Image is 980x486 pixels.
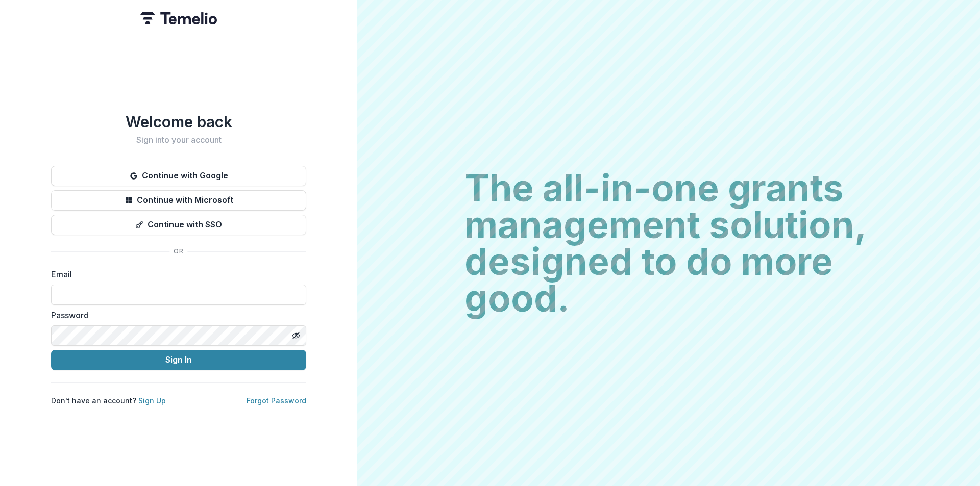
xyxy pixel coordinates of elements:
h2: Sign into your account [51,135,306,145]
button: Toggle password visibility [288,327,304,344]
button: Sign In [51,350,306,370]
h1: Welcome back [51,113,306,131]
button: Continue with SSO [51,215,306,235]
button: Continue with Microsoft [51,190,306,211]
p: Don't have an account? [51,395,166,406]
img: Temelio [140,12,217,24]
button: Continue with Google [51,166,306,186]
a: Forgot Password [247,396,306,405]
label: Password [51,309,300,321]
a: Sign Up [138,396,166,405]
label: Email [51,268,300,280]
